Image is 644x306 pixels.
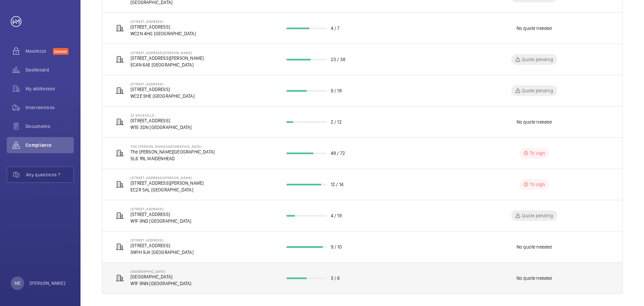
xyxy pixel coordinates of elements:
p: The [PERSON_NAME][GEOGRAPHIC_DATA] [130,144,215,148]
span: Any questions ? [26,171,73,178]
p: [STREET_ADDRESS] [130,207,192,211]
p: ME [14,280,20,287]
p: [STREET_ADDRESS] [130,82,195,86]
p: 4 / 7 [331,25,340,32]
p: 23 / 38 [331,56,345,63]
p: No quote needed [517,275,552,281]
p: W1S 3DN [GEOGRAPHIC_DATA] [130,124,192,131]
p: WC2N 4HG [GEOGRAPHIC_DATA] [130,30,196,37]
p: [STREET_ADDRESS][PERSON_NAME] [130,55,204,61]
p: 3 / 6 [331,275,340,281]
p: [STREET_ADDRESS] [130,86,195,93]
p: To sign [530,150,545,157]
p: EC2R 5AL [GEOGRAPHIC_DATA] [130,186,204,193]
p: Quote pending [522,56,553,63]
span: Maximize [25,48,53,54]
span: My addresses [25,85,74,92]
p: [STREET_ADDRESS][PERSON_NAME] [130,176,204,180]
p: 2 / 12 [331,119,342,125]
p: [STREET_ADDRESS] [130,19,196,24]
p: [STREET_ADDRESS][PERSON_NAME] [130,180,204,186]
p: 12 / 14 [331,181,343,188]
p: [STREET_ADDRESS] [130,211,192,218]
p: 9 / 10 [331,244,342,250]
p: The [PERSON_NAME][GEOGRAPHIC_DATA] [130,148,215,155]
p: [STREET_ADDRESS] [130,238,194,242]
p: [GEOGRAPHIC_DATA] [130,269,192,273]
p: No quote needed [517,244,552,250]
p: [STREET_ADDRESS] [130,117,192,124]
p: 9 / 18 [331,87,342,94]
p: [STREET_ADDRESS] [130,242,194,249]
p: 4 / 19 [331,212,342,219]
span: Compliance [25,142,74,148]
span: Dashboard [25,67,74,73]
span: Discover [53,48,68,55]
p: Quote pending [522,87,553,94]
p: No quote needed [517,119,552,125]
p: W1F 9NN [GEOGRAPHIC_DATA] [130,280,192,287]
p: 48 / 72 [331,150,345,157]
p: 22 Sackville [130,113,192,117]
p: EC4N 6AE [GEOGRAPHIC_DATA] [130,61,204,68]
p: SW1H 9JA [GEOGRAPHIC_DATA] [130,249,194,256]
p: W1F 9ND [GEOGRAPHIC_DATA] [130,218,192,224]
span: Documents [25,123,74,130]
p: No quote needed [517,25,552,32]
p: Quote pending [522,212,553,219]
p: [STREET_ADDRESS][PERSON_NAME] [130,51,204,55]
p: WC2E 9HE [GEOGRAPHIC_DATA] [130,93,195,99]
p: To sign [530,181,545,188]
p: [PERSON_NAME] [30,280,66,287]
p: SL6 1RL MAIDENHEAD [130,155,215,162]
p: [GEOGRAPHIC_DATA] [130,273,192,280]
p: [STREET_ADDRESS] [130,24,196,30]
span: Interventions [25,104,74,111]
